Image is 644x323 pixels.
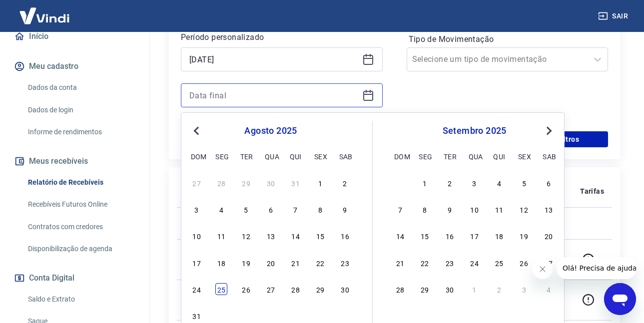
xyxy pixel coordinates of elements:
div: Choose segunda-feira, 1 de setembro de 2025 [215,310,227,322]
div: Choose sábado, 20 de setembro de 2025 [543,230,555,242]
div: Choose quinta-feira, 4 de setembro de 2025 [493,177,505,189]
div: Choose terça-feira, 2 de setembro de 2025 [240,310,252,322]
div: Choose sábado, 4 de outubro de 2025 [543,283,555,295]
div: qui [493,150,505,162]
div: Choose sábado, 30 de agosto de 2025 [339,283,351,295]
div: Choose sexta-feira, 19 de setembro de 2025 [518,230,530,242]
div: Choose quinta-feira, 25 de setembro de 2025 [493,257,505,269]
a: Saldo e Extrato [24,289,137,310]
div: Choose sexta-feira, 3 de outubro de 2025 [518,283,530,295]
a: Informe de rendimentos [24,122,137,142]
div: Choose terça-feira, 16 de setembro de 2025 [444,230,456,242]
div: Choose segunda-feira, 1 de setembro de 2025 [419,177,431,189]
div: Choose domingo, 17 de agosto de 2025 [191,257,203,269]
div: Choose sexta-feira, 8 de agosto de 2025 [314,203,326,215]
div: Choose terça-feira, 2 de setembro de 2025 [444,177,456,189]
button: Meu cadastro [12,55,137,77]
div: ter [240,150,252,162]
iframe: Botão para abrir a janela de mensagens [604,283,636,315]
div: Choose sexta-feira, 5 de setembro de 2025 [314,310,326,322]
a: Início [12,25,137,47]
div: Choose terça-feira, 5 de agosto de 2025 [240,203,252,215]
button: Next Month [543,125,555,137]
a: Disponibilização de agenda [24,239,137,259]
div: Choose segunda-feira, 28 de julho de 2025 [215,177,227,189]
div: dom [394,150,406,162]
a: Dados da conta [24,77,137,98]
div: sex [314,150,326,162]
button: Sair [596,7,632,25]
div: Choose sábado, 2 de agosto de 2025 [339,177,351,189]
a: Recebíveis Futuros Online [24,194,137,215]
label: Tipo de Movimentação [409,33,607,45]
div: dom [191,150,203,162]
div: Choose segunda-feira, 18 de agosto de 2025 [215,257,227,269]
a: Relatório de Recebíveis [24,172,137,193]
div: Choose segunda-feira, 25 de agosto de 2025 [215,283,227,295]
div: Choose quarta-feira, 1 de outubro de 2025 [469,283,481,295]
div: Choose quarta-feira, 13 de agosto de 2025 [265,230,277,242]
div: Choose sábado, 9 de agosto de 2025 [339,203,351,215]
div: Choose segunda-feira, 11 de agosto de 2025 [215,230,227,242]
div: qua [469,150,481,162]
div: Choose sábado, 16 de agosto de 2025 [339,230,351,242]
p: Período personalizado [181,31,383,43]
div: Choose sábado, 27 de setembro de 2025 [543,257,555,269]
div: Choose quinta-feira, 4 de setembro de 2025 [290,310,302,322]
div: Choose quinta-feira, 11 de setembro de 2025 [493,203,505,215]
div: Choose quinta-feira, 14 de agosto de 2025 [290,230,302,242]
div: Choose sábado, 6 de setembro de 2025 [543,177,555,189]
div: Choose domingo, 31 de agosto de 2025 [191,310,203,322]
div: Choose sexta-feira, 29 de agosto de 2025 [314,283,326,295]
div: qui [290,150,302,162]
div: qua [265,150,277,162]
div: Choose sábado, 13 de setembro de 2025 [543,203,555,215]
div: Choose quinta-feira, 18 de setembro de 2025 [493,230,505,242]
div: Choose domingo, 27 de julho de 2025 [191,177,203,189]
div: Choose quarta-feira, 3 de setembro de 2025 [469,177,481,189]
div: ter [444,150,456,162]
div: Choose quarta-feira, 27 de agosto de 2025 [265,283,277,295]
div: Choose quarta-feira, 20 de agosto de 2025 [265,257,277,269]
div: Choose sexta-feira, 26 de setembro de 2025 [518,257,530,269]
div: sex [518,150,530,162]
div: Choose terça-feira, 9 de setembro de 2025 [444,203,456,215]
div: setembro 2025 [393,125,556,137]
div: Choose quinta-feira, 7 de agosto de 2025 [290,203,302,215]
div: sab [339,150,351,162]
iframe: Fechar mensagem [533,259,553,279]
button: Meus recebíveis [12,150,137,172]
div: Choose terça-feira, 12 de agosto de 2025 [240,230,252,242]
div: Choose sexta-feira, 15 de agosto de 2025 [314,230,326,242]
div: Choose terça-feira, 29 de julho de 2025 [240,177,252,189]
div: Choose domingo, 28 de setembro de 2025 [394,283,406,295]
div: Choose domingo, 3 de agosto de 2025 [191,203,203,215]
div: Choose domingo, 14 de setembro de 2025 [394,230,406,242]
div: Choose terça-feira, 30 de setembro de 2025 [444,283,456,295]
button: Previous Month [190,125,202,137]
img: Vindi [12,0,77,31]
div: Choose quarta-feira, 30 de julho de 2025 [265,177,277,189]
div: Choose quinta-feira, 31 de julho de 2025 [290,177,302,189]
input: Data inicial [189,52,358,67]
div: Choose domingo, 31 de agosto de 2025 [394,177,406,189]
div: Choose quarta-feira, 24 de setembro de 2025 [469,257,481,269]
div: Choose terça-feira, 19 de agosto de 2025 [240,257,252,269]
div: Choose segunda-feira, 29 de setembro de 2025 [419,283,431,295]
a: Dados de login [24,100,137,120]
div: month 2025-09 [393,175,556,296]
div: Choose domingo, 7 de setembro de 2025 [394,203,406,215]
div: Choose sexta-feira, 12 de setembro de 2025 [518,203,530,215]
div: Choose sexta-feira, 1 de agosto de 2025 [314,177,326,189]
div: Choose segunda-feira, 8 de setembro de 2025 [419,203,431,215]
div: Choose quarta-feira, 10 de setembro de 2025 [469,203,481,215]
div: Choose quinta-feira, 21 de agosto de 2025 [290,257,302,269]
div: agosto 2025 [189,125,352,137]
input: Data final [189,88,358,103]
div: seg [419,150,431,162]
p: Tarifas [580,186,604,196]
div: Choose quinta-feira, 28 de agosto de 2025 [290,283,302,295]
div: Choose quarta-feira, 3 de setembro de 2025 [265,310,277,322]
div: month 2025-08 [189,175,352,323]
div: Choose segunda-feira, 22 de setembro de 2025 [419,257,431,269]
